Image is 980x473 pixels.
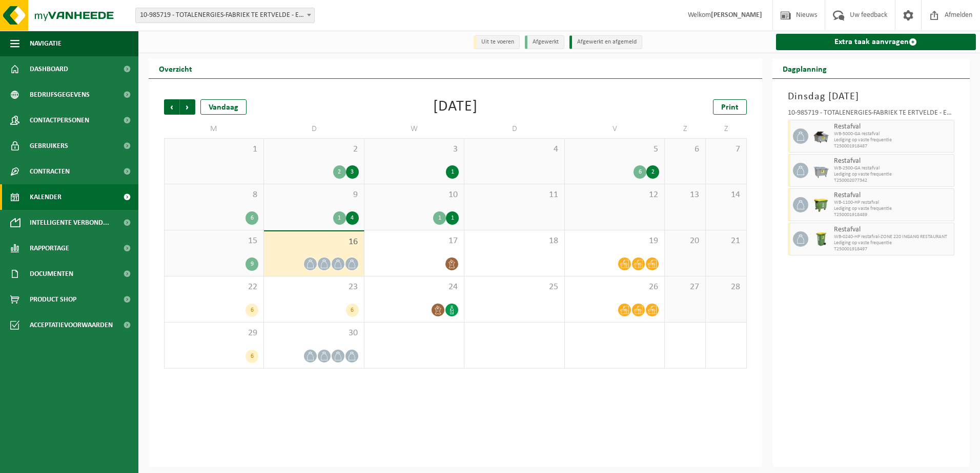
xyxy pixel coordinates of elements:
[30,261,73,287] span: Documenten
[670,144,700,155] span: 6
[776,34,976,50] a: Extra taak aanvragen
[136,8,314,23] span: 10-985719 - TOTALENERGIES-FABRIEK TE ERTVELDE - ERTVELDE
[370,282,459,293] span: 24
[570,144,659,155] span: 5
[370,189,459,201] span: 10
[469,235,559,247] span: 18
[180,99,195,115] span: Volgende
[711,282,741,293] span: 28
[813,163,829,178] img: WB-2500-GAL-GY-01
[333,211,346,225] div: 1
[721,103,739,112] span: Print
[269,144,358,155] span: 2
[834,123,952,131] span: Restafval
[333,165,346,179] div: 2
[30,210,109,235] span: Intelligente verbond...
[834,212,952,218] span: T250001918489
[706,120,747,138] td: Z
[634,165,646,179] div: 6
[570,235,659,247] span: 19
[364,120,464,138] td: W
[788,89,955,104] h3: Dinsdag [DATE]
[446,211,459,225] div: 1
[469,282,559,293] span: 25
[772,58,837,78] h2: Dagplanning
[433,211,446,225] div: 1
[433,99,478,115] div: [DATE]
[834,157,952,165] span: Restafval
[149,58,202,78] h2: Overzicht
[246,211,258,225] div: 6
[569,35,642,49] li: Afgewerkt en afgemeld
[446,165,459,179] div: 1
[269,189,358,201] span: 9
[170,189,258,201] span: 8
[834,191,952,200] span: Restafval
[269,236,358,248] span: 16
[370,144,459,155] span: 3
[135,8,315,23] span: 10-985719 - TOTALENERGIES-FABRIEK TE ERTVELDE - ERTVELDE
[474,35,520,49] li: Uit te voeren
[670,189,700,201] span: 13
[813,128,829,144] img: WB-5000-GAL-GY-01
[30,56,68,82] span: Dashboard
[469,144,559,155] span: 4
[834,246,952,252] span: T250001918497
[646,165,659,179] div: 2
[30,82,90,107] span: Bedrijfsgegevens
[30,312,113,338] span: Acceptatievoorwaarden
[246,257,258,271] div: 9
[370,235,459,247] span: 17
[30,107,89,133] span: Contactpersonen
[269,282,358,293] span: 23
[30,235,69,261] span: Rapportage
[525,35,564,49] li: Afgewerkt
[670,235,700,247] span: 20
[711,235,741,247] span: 21
[713,99,747,115] a: Print
[834,240,952,246] span: Lediging op vaste frequentie
[788,110,955,120] div: 10-985719 - TOTALENERGIES-FABRIEK TE ERTVELDE - ERTVELDE
[30,31,62,56] span: Navigatie
[834,171,952,178] span: Lediging op vaste frequentie
[30,287,76,312] span: Product Shop
[834,178,952,184] span: T250002077342
[164,99,179,115] span: Vorige
[346,211,359,225] div: 4
[30,184,62,210] span: Kalender
[269,328,358,339] span: 30
[813,197,829,212] img: WB-1100-HPE-GN-50
[200,99,247,115] div: Vandaag
[570,282,659,293] span: 26
[264,120,364,138] td: D
[834,131,952,137] span: WB-5000-GA restafval
[834,234,952,240] span: WB-0240-HP restafval-ZONE 220 INGANG RESTAURANT
[469,189,559,201] span: 11
[164,120,264,138] td: M
[346,304,359,317] div: 6
[464,120,564,138] td: D
[30,159,70,184] span: Contracten
[813,231,829,247] img: WB-0240-HPE-GN-50
[834,206,952,212] span: Lediging op vaste frequentie
[665,120,706,138] td: Z
[711,189,741,201] span: 14
[246,304,258,317] div: 6
[711,11,762,19] strong: [PERSON_NAME]
[570,189,659,201] span: 12
[170,282,258,293] span: 22
[670,282,700,293] span: 27
[834,165,952,171] span: WB-2500-GA restafval
[834,200,952,206] span: WB-1100-HP restafval
[30,133,68,159] span: Gebruikers
[246,350,258,363] div: 6
[834,143,952,149] span: T250001918487
[170,328,258,339] span: 29
[834,226,952,234] span: Restafval
[834,137,952,143] span: Lediging op vaste frequentie
[711,144,741,155] span: 7
[170,235,258,247] span: 15
[170,144,258,155] span: 1
[565,120,665,138] td: V
[346,165,359,179] div: 3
